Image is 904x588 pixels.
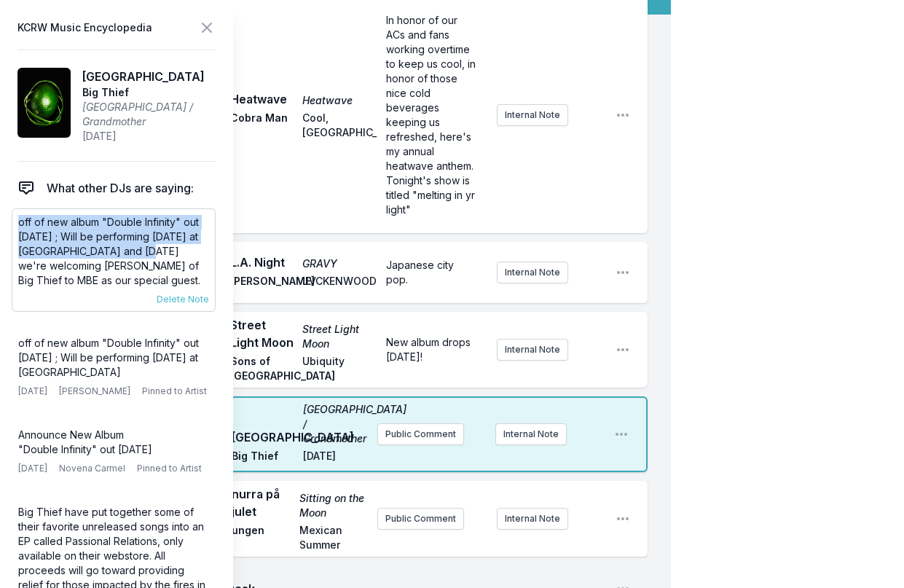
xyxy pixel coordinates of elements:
span: New album drops [DATE]! [386,336,473,363]
button: Internal Note [497,339,568,361]
span: What other DJs are saying: [47,179,194,197]
span: JVCKENWOOD [302,274,366,291]
span: Big Thief [82,85,216,100]
p: off of new album "Double Infinity" out [DATE] ; Will be performing [DATE] at [GEOGRAPHIC_DATA] [18,336,209,380]
button: Internal Note [495,423,567,445]
span: Heatwave [230,90,294,108]
span: [GEOGRAPHIC_DATA] / Grandmother [82,100,216,129]
span: [GEOGRAPHIC_DATA] [232,428,294,446]
img: Los Angeles / Grandmother [17,68,71,138]
span: [PERSON_NAME] [59,385,130,397]
span: Big Thief [232,449,294,466]
span: [DATE] [18,463,47,474]
span: [DATE] [18,385,47,397]
span: L.A. Night [230,254,294,271]
span: Pinned to Artist [137,463,202,474]
span: Snurra på hjulet [224,485,291,520]
button: Open playlist item options [616,108,630,122]
button: Open playlist item options [616,511,630,526]
span: Heatwave [302,93,366,108]
p: "Double Infinity" out [DATE] [18,442,209,457]
span: Japanese city pop. [386,259,457,286]
span: [GEOGRAPHIC_DATA] [82,68,216,85]
span: Sons of [GEOGRAPHIC_DATA] [230,354,294,383]
span: Mexican Summer [299,523,366,552]
button: Internal Note [497,262,568,283]
span: Novena Carmel [59,463,125,474]
span: In honor of our ACs and fans working overtime to keep us cool, in honor of those nice cold bevera... [386,14,479,216]
button: Open playlist item options [616,265,630,280]
span: Street Light Moon [302,322,366,351]
span: [PERSON_NAME] [230,274,294,291]
button: Open playlist item options [614,427,629,442]
span: Delete Note [157,294,209,305]
span: KCRW Music Encyclopedia [17,17,152,38]
button: Public Comment [377,423,464,445]
span: [GEOGRAPHIC_DATA] / Grandmother [303,402,366,446]
span: Cool, [GEOGRAPHIC_DATA]. [302,111,366,140]
span: Street Light Moon [230,316,294,351]
button: Public Comment [377,508,464,530]
button: Internal Note [497,508,568,530]
span: [DATE] [82,129,216,144]
p: Announce New Album [18,428,209,442]
button: Open playlist item options [616,342,630,357]
span: Cobra Man [230,111,294,140]
span: GRAVY [302,256,366,271]
span: Dungen [224,523,291,552]
button: Internal Note [497,104,568,126]
span: Sitting on the Moon [299,491,366,520]
span: [DATE] [303,449,366,466]
span: Ubiquity [302,354,366,383]
span: Pinned to Artist [142,385,207,397]
p: off of new album "Double Infinity" out [DATE] ; Will be performing [DATE] at [GEOGRAPHIC_DATA] an... [18,215,209,288]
